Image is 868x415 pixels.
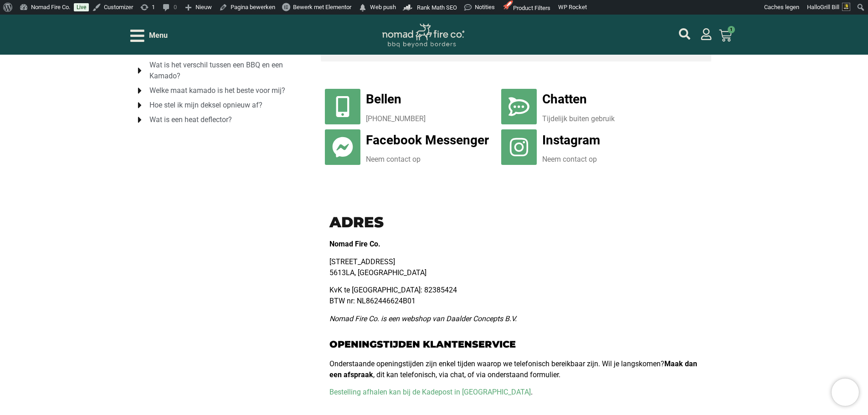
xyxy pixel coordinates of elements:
[542,154,673,165] p: Neem contact op
[147,85,285,96] span: Welke maat kamado is het beste voor mij?
[329,240,380,248] strong: Nomad Fire Co.
[329,388,531,396] a: Bestelling afhalen kan bij de Kadepost in [GEOGRAPHIC_DATA]
[842,3,850,11] img: Avatar of Grill Bill
[728,26,735,33] span: 1
[130,28,168,44] div: Open/Close Menu
[325,129,360,165] a: Facebook Messenger
[366,92,401,107] a: Bellen
[135,114,302,125] a: Wat is een heat deflector?
[329,215,703,230] h3: Adres
[366,133,489,148] a: Facebook Messenger
[147,60,302,82] span: Wat is het verschil tussen een BBQ en een Kamado?
[358,1,367,14] span: 
[135,60,302,82] a: Wat is het verschil tussen een BBQ en een Kamado?
[329,359,697,379] strong: Maak dan een afspraak
[366,113,497,124] p: [PHONE_NUMBER]
[542,133,600,148] a: Instagram
[329,256,703,278] p: [STREET_ADDRESS] 5613LA, [GEOGRAPHIC_DATA]
[542,92,587,107] a: Chatten
[74,3,89,11] a: Live
[135,100,302,111] a: Hoe stel ik mijn deksel opnieuw af?
[135,85,302,96] a: Welke maat kamado is het beste voor mij?
[329,314,517,323] em: Nomad Fire Co. is een webshop van Daalder Concepts B.V.
[293,4,351,10] span: Bewerk met Elementor
[708,24,743,47] a: 1
[501,129,537,165] a: Instagram
[147,100,262,111] span: Hoe stel ik mijn deksel opnieuw af?
[832,379,859,406] iframe: Brevo live chat
[147,114,232,125] span: Wat is een heat deflector?
[329,285,703,307] p: KvK te [GEOGRAPHIC_DATA]: 82385424 BTW nr: NL862446624B01
[325,89,360,124] a: Bellen
[820,4,839,10] span: Grill Bill
[679,28,690,40] a: mijn account
[700,28,712,40] a: mijn account
[382,24,464,48] img: Nomad Logo
[366,154,497,165] p: Neem contact op
[329,359,703,380] p: Onderstaande openingstijden zijn enkel tijden waarop we telefonisch bereikbaar zijn. Wil je langs...
[329,340,703,349] h3: Openingstijden klantenservice
[329,387,703,398] p: .
[149,30,168,41] span: Menu
[542,113,673,124] p: Tijdelijk buiten gebruik
[417,4,457,11] span: Rank Math SEO
[501,89,537,124] a: Chatten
